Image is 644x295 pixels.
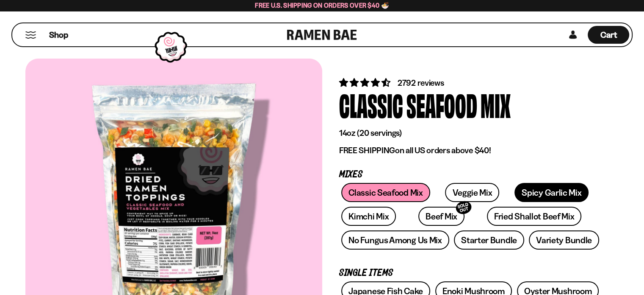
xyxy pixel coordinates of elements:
[529,230,599,250] a: Variety Bundle
[454,230,524,250] a: Starter Bundle
[25,31,36,39] button: Mobile Menu Trigger
[339,89,403,121] div: Classic
[487,207,581,226] a: Fried Shallot Beef Mix
[339,128,602,138] p: 14oz (20 servings)
[255,1,389,9] span: Free U.S. Shipping on Orders over $40 🍜
[339,145,395,155] strong: FREE SHIPPING
[339,171,602,179] p: Mixes
[406,89,477,121] div: Seafood
[339,269,602,277] p: Single Items
[600,30,617,40] span: Cart
[339,77,392,88] span: 4.68 stars
[481,89,511,121] div: Mix
[339,145,602,156] p: on all US orders above $40!
[454,199,473,216] div: SOLD OUT
[445,183,499,202] a: Veggie Mix
[418,207,464,226] a: Beef MixSOLD OUT
[49,29,68,41] span: Shop
[398,78,444,88] span: 2792 reviews
[49,26,68,44] a: Shop
[514,183,589,202] a: Spicy Garlic Mix
[341,230,449,250] a: No Fungus Among Us Mix
[341,207,396,226] a: Kimchi Mix
[588,23,629,46] a: Cart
